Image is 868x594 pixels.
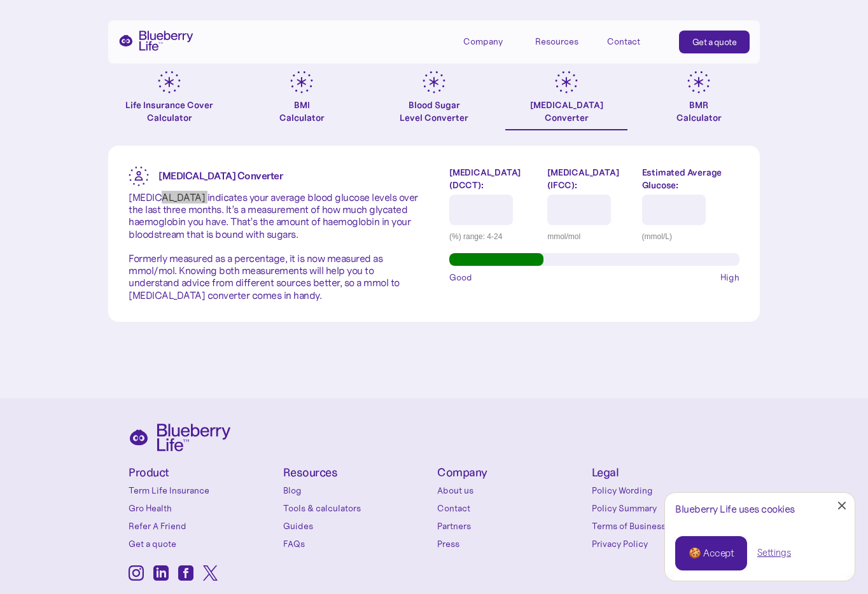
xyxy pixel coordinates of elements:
[463,36,503,47] div: Company
[675,503,844,515] div: Blueberry Life uses cookies
[129,520,277,532] a: Refer A Friend
[129,502,277,515] a: Gro Health
[547,166,632,191] label: [MEDICAL_DATA] (IFCC):
[279,99,325,124] div: BMI Calculator
[689,546,734,560] div: 🍪 Accept
[108,99,230,124] div: Life Insurance Cover Calculator
[437,537,585,550] a: Press
[129,191,419,301] p: [MEDICAL_DATA] indicates your average blood glucose levels over the last three months. It’s a mea...
[129,467,277,479] h4: Product
[607,36,640,47] div: Contact
[241,71,363,130] a: BMICalculator
[720,271,739,284] span: High
[638,71,760,130] a: BMRCalculator
[535,31,592,52] div: Resources
[592,537,740,550] a: Privacy Policy
[129,484,277,497] a: Term Life Insurance
[437,484,585,497] a: About us
[530,99,603,124] div: [MEDICAL_DATA] Converter
[283,502,431,515] a: Tools & calculators
[283,537,431,550] a: FAQs
[158,169,283,182] strong: [MEDICAL_DATA] Converter
[607,31,664,52] a: Contact
[592,484,740,497] a: Policy Wording
[642,166,739,191] label: Estimated Average Glucose:
[676,99,722,124] div: BMR Calculator
[283,484,431,497] a: Blog
[437,520,585,532] a: Partners
[842,506,843,506] div: Close Cookie Popup
[463,31,521,52] div: Company
[129,537,277,550] a: Get a quote
[400,99,468,124] div: Blood Sugar Level Converter
[675,536,747,570] a: 🍪 Accept
[535,36,578,47] div: Resources
[679,31,750,53] a: Get a quote
[642,230,739,243] div: (mmol/L)
[449,271,472,284] span: Good
[283,520,431,532] a: Guides
[829,493,855,518] a: Close Cookie Popup
[118,31,193,51] a: home
[373,71,495,130] a: Blood SugarLevel Converter
[592,502,740,515] a: Policy Summary
[437,467,585,479] h4: Company
[757,546,791,560] a: Settings
[547,230,632,243] div: mmol/mol
[592,520,740,532] a: Terms of Business
[449,166,538,191] label: [MEDICAL_DATA] (DCCT):
[108,71,230,130] a: Life Insurance Cover Calculator
[692,36,737,48] div: Get a quote
[449,230,538,243] div: (%) range: 4-24
[437,502,585,515] a: Contact
[592,467,740,479] h4: Legal
[505,71,627,130] a: [MEDICAL_DATA]Converter
[283,467,431,479] h4: Resources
